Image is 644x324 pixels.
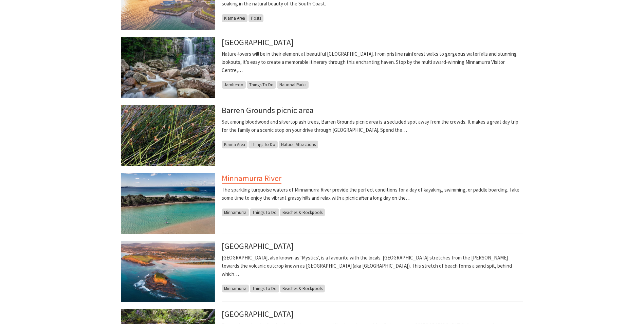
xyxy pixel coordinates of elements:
[121,37,215,98] img: Water rushes over rocks below Minnamurra Falls in Budderoo National Park. Photo credit: John Spencer
[280,285,325,292] span: Beaches & Rockpools
[121,173,215,234] img: SUP Minnamurra River
[222,241,294,251] a: [GEOGRAPHIC_DATA]
[222,285,249,292] span: Minnamurra
[222,37,294,48] a: [GEOGRAPHIC_DATA]
[247,81,276,89] span: Things To Do
[222,105,314,115] a: Barren Grounds picnic area
[222,173,281,184] a: Minnamurra River
[222,309,294,319] a: [GEOGRAPHIC_DATA]
[280,209,325,216] span: Beaches & Rockpools
[222,254,523,278] p: [GEOGRAPHIC_DATA], also known as ‘Mystics’, is a favourite with the locals. [GEOGRAPHIC_DATA] str...
[250,285,279,292] span: Things To Do
[222,50,523,74] p: Nature-lovers will be in their element at beautiful [GEOGRAPHIC_DATA]. From pristine rainforest w...
[222,118,523,134] p: Set among bloodwood and silvertop ash trees, Barren Grounds picnic area is a secluded spot away f...
[249,141,278,148] span: Things To Do
[250,209,279,216] span: Things To Do
[222,14,247,22] span: Kiama Area
[222,81,246,89] span: Jamberoo
[121,241,215,302] img: Mystics Beach & Rangoon Island
[222,141,247,148] span: Kiama Area
[249,14,263,22] span: Posts
[121,105,215,166] img: Coastal grass. Photo:Michael Van Ewijk Copyright:NSW Government
[222,209,249,216] span: Minnamurra
[279,141,318,148] span: Natural Attractions
[222,186,523,202] p: The sparkling turquoise waters of Minnamurra River provide the perfect conditions for a day of ka...
[277,81,309,89] span: National Parks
